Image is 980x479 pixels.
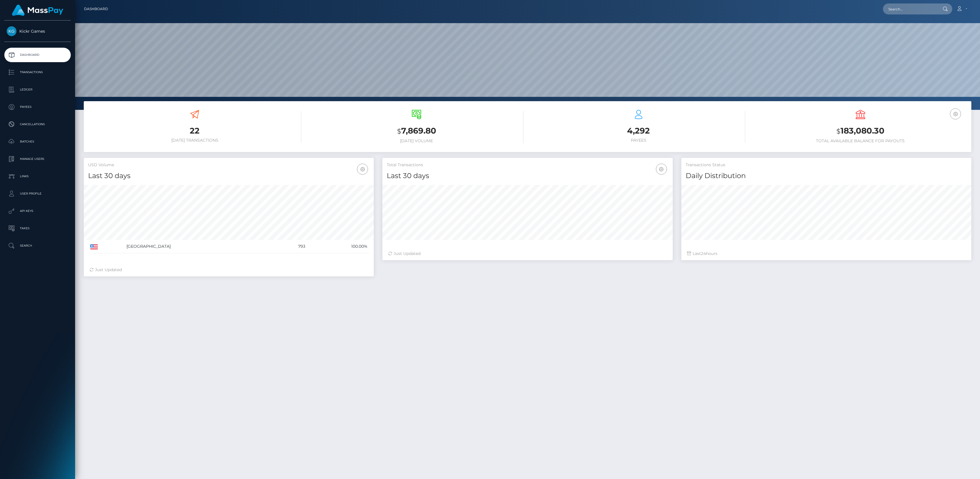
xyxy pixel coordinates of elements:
[4,169,71,184] a: Links
[754,138,967,143] h6: Total Available Balance for Payouts
[88,138,301,143] h6: [DATE] Transactions
[90,244,98,249] img: US.png
[686,171,967,181] h4: Daily Distribution
[754,125,967,137] h3: 183,080.30
[4,48,71,62] a: Dashboard
[12,5,63,16] img: MassPay Logo
[532,125,745,136] h3: 4,292
[4,186,71,201] a: User Profile
[7,137,68,146] p: Batches
[4,134,71,149] a: Batches
[7,172,68,181] p: Links
[397,127,401,135] small: $
[310,138,523,143] h6: [DATE] Volume
[4,65,71,79] a: Transactions
[307,240,369,253] td: 100.00%
[124,240,273,253] td: [GEOGRAPHIC_DATA]
[273,240,307,253] td: 793
[687,251,966,257] div: Last hours
[88,125,301,136] h3: 22
[4,152,71,166] a: Manage Users
[7,207,68,215] p: API Keys
[84,3,108,15] a: Dashboard
[4,238,71,253] a: Search
[388,251,667,257] div: Just Updated
[701,251,706,256] span: 24
[88,162,369,168] h5: USD Volume
[686,162,967,168] h5: Transactions Status
[387,171,668,181] h4: Last 30 days
[7,26,16,36] img: Kickr Games
[4,221,71,236] a: Taxes
[310,125,523,137] h3: 7,869.80
[836,127,840,135] small: $
[4,29,71,34] span: Kickr Games
[387,162,668,168] h5: Total Transactions
[7,51,68,59] p: Dashboard
[88,171,369,181] h4: Last 30 days
[7,224,68,233] p: Taxes
[4,82,71,97] a: Ledger
[532,138,745,143] h6: Payees
[90,267,368,273] div: Just Updated
[7,155,68,163] p: Manage Users
[7,241,68,250] p: Search
[4,100,71,114] a: Payees
[7,120,68,129] p: Cancellations
[7,189,68,198] p: User Profile
[4,204,71,218] a: API Keys
[7,68,68,77] p: Transactions
[7,85,68,94] p: Ledger
[4,117,71,132] a: Cancellations
[7,103,68,111] p: Payees
[883,3,937,14] input: Search...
